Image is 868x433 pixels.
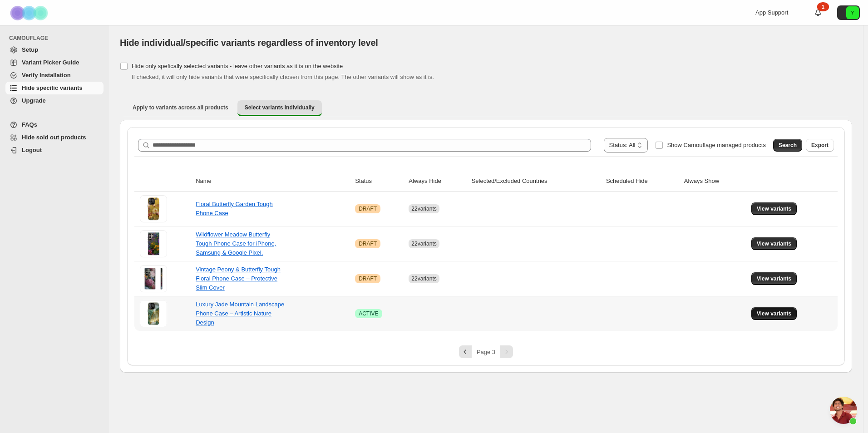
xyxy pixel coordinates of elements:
[751,307,797,320] button: View variants
[5,44,104,56] a: Setup
[603,171,681,192] th: Scheduled Hide
[132,74,434,80] span: If checked, it will only hide variants that were specifically chosen from this page. The other va...
[9,34,104,42] span: CAMOUFLAGE
[237,100,322,116] button: Select variants individually
[681,171,749,192] th: Always Show
[5,118,104,131] a: FAQs
[196,266,281,291] a: Vintage Peony & Butterfly Tough Floral Phone Case – Protective Slim Cover
[22,72,71,79] span: Verify Installation
[196,201,273,216] a: Floral Butterfly Garden Tough Phone Case
[755,9,788,16] span: App Support
[411,241,436,247] span: 22 variants
[133,104,228,111] span: Apply to variants across all products
[196,231,276,256] a: Wildflower Meadow Butterfly Tough Phone Case for iPhone, Samsung & Google Pixel.
[5,94,104,107] a: Upgrade
[411,276,436,282] span: 22 variants
[140,300,167,327] img: Luxury Jade Mountain Landscape Phone Case – Artistic Nature Design
[846,6,859,19] span: Avatar with initials Y
[837,5,860,20] button: Avatar with initials Y
[359,205,377,212] span: DRAFT
[5,69,104,82] a: Verify Installation
[814,8,823,17] a: 1
[134,345,838,358] nav: Pagination
[811,142,829,149] span: Export
[757,275,792,282] span: View variants
[751,272,797,285] button: View variants
[751,202,797,215] button: View variants
[773,139,802,152] button: Search
[5,131,104,144] a: Hide sold out products
[132,63,343,69] span: Hide only spefically selected variants - leave other variants as it is on the website
[469,171,603,192] th: Selected/Excluded Countries
[140,230,167,257] img: Wildflower Meadow Butterfly Tough Phone Case for iPhone, Samsung & Google Pixel.
[359,275,377,282] span: DRAFT
[830,397,857,424] div: Open chat
[125,100,236,115] button: Apply to variants across all products
[22,147,42,153] span: Logout
[22,59,79,66] span: Variant Picker Guide
[851,10,854,15] text: Y
[7,0,53,25] img: Camouflage
[120,38,378,48] span: Hide individual/specific variants regardless of inventory level
[806,139,834,152] button: Export
[196,301,284,326] a: Luxury Jade Mountain Landscape Phone Case – Artistic Nature Design
[22,46,38,53] span: Setup
[22,84,83,91] span: Hide specific variants
[757,205,792,212] span: View variants
[22,97,46,104] span: Upgrade
[757,240,792,247] span: View variants
[757,310,792,317] span: View variants
[120,120,852,373] div: Select variants individually
[140,265,167,292] img: Vintage Peony & Butterfly Tough Floral Phone Case – Protective Slim Cover
[140,195,167,222] img: Floral Butterfly Garden Tough Phone Case
[459,345,472,358] button: Previous
[817,2,829,11] div: 1
[667,142,766,148] span: Show Camouflage managed products
[352,171,406,192] th: Status
[359,240,377,247] span: DRAFT
[193,171,352,192] th: Name
[5,144,104,157] a: Logout
[5,82,104,94] a: Hide specific variants
[477,349,495,355] span: Page 3
[22,134,86,141] span: Hide sold out products
[751,237,797,250] button: View variants
[359,310,378,317] span: ACTIVE
[411,206,436,212] span: 22 variants
[5,56,104,69] a: Variant Picker Guide
[245,104,315,111] span: Select variants individually
[22,121,37,128] span: FAQs
[779,142,797,149] span: Search
[406,171,469,192] th: Always Hide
